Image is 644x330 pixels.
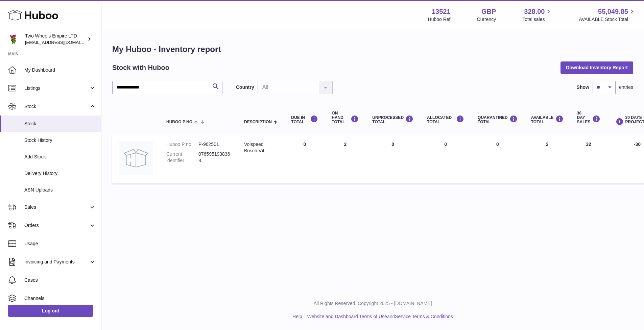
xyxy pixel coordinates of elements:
span: Cases [24,277,96,283]
div: Huboo Ref [428,16,451,23]
div: Currency [477,16,496,23]
span: Huboo P no [166,120,192,124]
label: Show [577,84,589,91]
dd: P-962501 [198,141,231,148]
a: Service Terms & Conditions [395,314,453,319]
strong: 13521 [432,7,451,16]
span: 55,049.85 [598,7,628,16]
span: [EMAIL_ADDRESS][DOMAIN_NAME] [25,40,99,45]
span: My Dashboard [24,67,96,73]
img: product image [119,141,153,175]
span: Stock [24,121,96,127]
li: and [305,313,453,320]
h2: Stock with Huboo [112,63,169,72]
div: QUARANTINED Total [478,115,518,124]
span: Channels [24,295,96,302]
span: Orders [24,222,89,229]
span: Delivery History [24,170,96,177]
span: 0 [496,142,499,147]
td: 0 [284,134,325,183]
a: 55,049.85 AVAILABLE Stock Total [579,7,636,23]
a: Website and Dashboard Terms of Use [307,314,387,319]
td: 0 [420,134,471,183]
a: 328.00 Total sales [522,7,552,23]
div: AVAILABLE Total [531,115,564,124]
div: ON HAND Total [332,111,359,125]
span: Usage [24,240,96,247]
h1: My Huboo - Inventory report [112,44,633,55]
a: Help [292,314,302,319]
dt: Current identifier [166,151,198,164]
label: Country [236,84,254,91]
span: ASN Uploads [24,187,96,193]
a: Log out [8,305,93,317]
td: 2 [325,134,365,183]
span: Total sales [522,16,552,23]
span: Sales [24,204,89,210]
div: ALLOCATED Total [427,115,464,124]
span: AVAILABLE Stock Total [579,16,636,23]
div: Volspeed Bosch V4 [244,141,278,154]
span: entries [619,84,633,91]
div: Two Wheels Empire LTD [25,33,86,46]
dd: 0765951938368 [198,151,231,164]
span: Description [244,120,272,124]
span: Add Stock [24,154,96,160]
span: Listings [24,85,89,92]
span: Stock History [24,137,96,144]
span: 328.00 [524,7,545,16]
td: 0 [365,134,420,183]
span: Stock [24,103,89,110]
td: 32 [570,134,607,183]
td: 2 [524,134,570,183]
strong: GBP [481,7,496,16]
div: 30 DAY SALES [577,111,600,125]
img: justas@twowheelsempire.com [8,34,18,44]
span: Invoicing and Payments [24,259,89,265]
div: UNPROCESSED Total [372,115,413,124]
button: Download Inventory Report [560,61,633,74]
p: All Rights Reserved. Copyright 2025 - [DOMAIN_NAME] [107,300,639,307]
dt: Huboo P no [166,141,198,148]
div: DUE IN TOTAL [291,115,318,124]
